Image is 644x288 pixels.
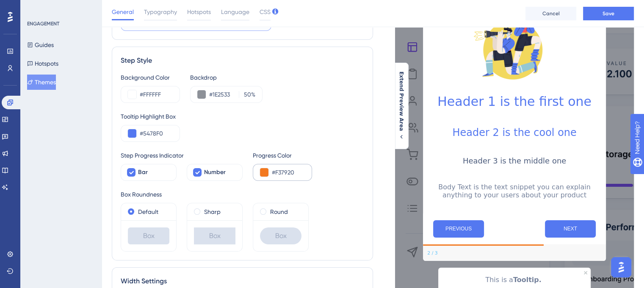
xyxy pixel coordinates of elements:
span: Typography [144,7,177,17]
div: Step Progress Indicator [121,150,243,161]
h1: Header 1 is the first one [430,94,599,109]
button: Previous [433,220,484,238]
button: Extend Preview Area [395,71,408,140]
span: Extend Preview Area [398,71,405,131]
button: Themes [27,75,56,90]
span: CSS [260,7,271,17]
div: Close Preview [584,271,587,274]
span: Hotspots [187,7,211,17]
div: Tooltip Highlight Box [121,111,364,122]
span: Number [204,167,226,177]
span: General [112,7,134,17]
label: Default [138,207,158,217]
button: Next [545,220,596,238]
h3: Header 3 is the middle one [430,156,599,165]
p: This is a [445,274,584,285]
div: Step Style [121,55,364,66]
div: Step 2 of 3 [427,250,438,257]
label: % [239,89,255,100]
div: Backdrop [190,72,263,83]
span: Save [603,10,614,17]
iframe: UserGuiding AI Assistant Launcher [608,255,634,280]
div: ENGAGEMENT [27,20,59,27]
div: Box [128,227,169,244]
span: Cancel [542,10,560,17]
div: Progress Color [253,150,312,161]
span: Language [221,7,249,17]
img: Modal Media [472,3,557,87]
div: Box [260,227,301,244]
div: Width Settings [121,276,364,286]
div: Box Roundness [121,189,364,199]
button: Save [583,7,634,20]
input: % [242,89,251,100]
span: Bar [138,167,148,177]
label: Sharp [204,207,221,217]
label: Round [270,207,288,217]
b: Tooltip. [513,276,542,284]
div: Box [194,227,235,244]
button: Cancel [525,7,576,20]
div: Footer [423,246,606,261]
button: Hotspots [27,56,58,71]
span: Need Help? [20,2,53,12]
p: Body Text is the text snippet you can explain anything to your users about your product [430,183,599,199]
button: Guides [27,37,54,53]
h2: Header 2 is the cool one [430,127,599,138]
div: Background Color [121,72,180,83]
